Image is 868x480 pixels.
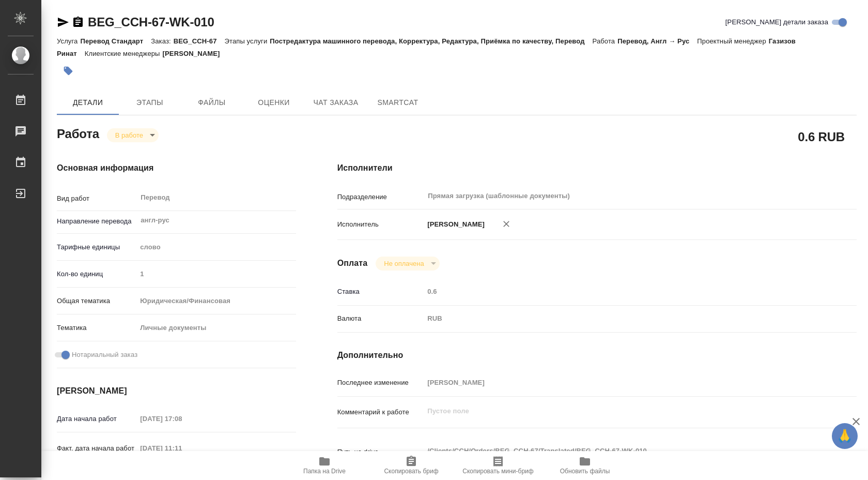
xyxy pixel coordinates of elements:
[560,468,610,475] span: Обновить файлы
[798,128,845,145] h2: 0.6 RUB
[424,375,813,390] input: Пустое поле
[424,310,813,327] div: RUB
[462,468,533,475] span: Скопировать мини-бриф
[337,313,424,324] p: Валюта
[187,96,237,109] span: Файлы
[373,96,423,109] span: SmartCat
[593,37,618,45] p: Работа
[72,16,84,28] button: Скопировать ссылку
[72,350,137,360] span: Нотариальный заказ
[424,442,813,460] textarea: /Clients/CCH/Orders/BEG_CCH-67/Translated/BEG_CCH-67-WK-010
[249,96,299,109] span: Оценки
[225,37,270,45] p: Этапы услуги
[57,59,80,82] button: Добавить тэг
[63,96,113,109] span: Детали
[455,451,541,480] button: Скопировать мини-бриф
[57,385,296,397] h4: [PERSON_NAME]
[88,15,214,29] a: BEG_CCH-67-WK-010
[495,213,518,235] button: Удалить исполнителя
[57,414,136,424] p: Дата начала работ
[125,96,175,109] span: Этапы
[337,219,424,230] p: Исполнитель
[270,37,592,45] p: Постредактура машинного перевода, Корректура, Редактура, Приёмка по качеству, Перевод
[57,124,99,142] h2: Работа
[136,441,227,456] input: Пустое поле
[337,447,424,457] p: Путь на drive
[376,257,439,271] div: В работе
[311,96,361,109] span: Чат заказа
[136,319,296,337] div: Личные документы
[541,451,628,480] button: Обновить файлы
[112,131,146,140] button: В работе
[368,451,455,480] button: Скопировать бриф
[384,468,438,475] span: Скопировать бриф
[337,287,424,297] p: Ставка
[57,443,136,454] p: Факт. дата начала работ
[136,266,296,281] input: Пустое поле
[57,216,136,227] p: Направление перевода
[174,37,225,45] p: BEG_CCH-67
[725,17,828,27] span: [PERSON_NAME] детали заказа
[57,16,69,28] button: Скопировать ссылку для ЯМессенджера
[57,37,80,45] p: Услуга
[832,423,858,449] button: 🙏
[57,296,136,306] p: Общая тематика
[57,193,136,204] p: Вид работ
[424,219,485,230] p: [PERSON_NAME]
[836,425,854,447] span: 🙏
[337,257,368,269] h4: Оплата
[163,50,228,57] p: [PERSON_NAME]
[617,37,697,45] p: Перевод, Англ → Рус
[337,378,424,388] p: Последнее изменение
[281,451,368,480] button: Папка на Drive
[381,259,427,268] button: Не оплачена
[136,292,296,310] div: Юридическая/Финансовая
[57,242,136,252] p: Тарифные единицы
[337,407,424,417] p: Комментарий к работе
[303,468,346,475] span: Папка на Drive
[151,37,173,45] p: Заказ:
[85,50,163,57] p: Клиентские менеджеры
[57,162,296,174] h4: Основная информация
[107,128,159,142] div: В работе
[424,284,813,299] input: Пустое поле
[57,323,136,333] p: Тематика
[337,162,857,174] h4: Исполнители
[57,269,136,279] p: Кол-во единиц
[80,37,151,45] p: Перевод Стандарт
[136,238,296,256] div: слово
[697,37,768,45] p: Проектный менеджер
[337,192,424,202] p: Подразделение
[337,349,857,362] h4: Дополнительно
[136,411,227,426] input: Пустое поле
